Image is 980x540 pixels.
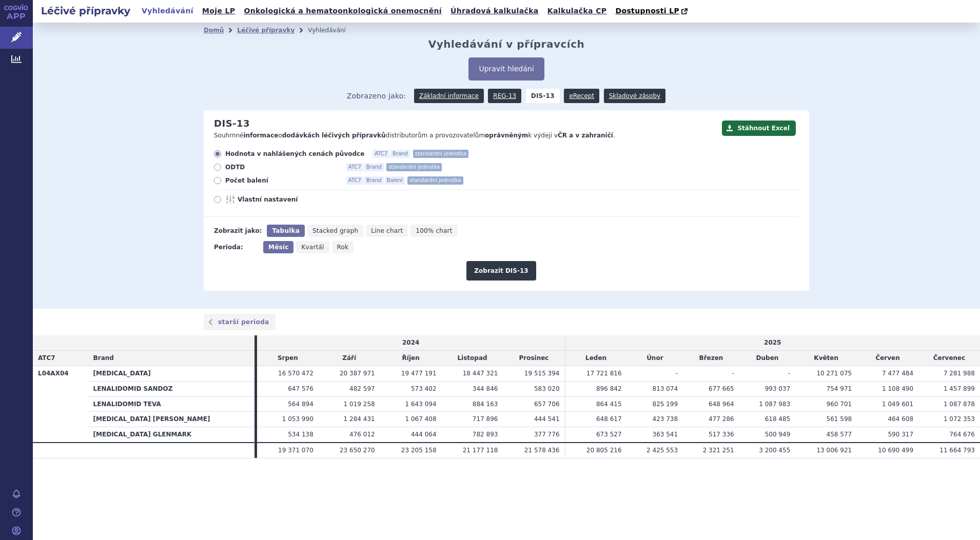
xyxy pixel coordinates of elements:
span: 764 676 [949,431,975,438]
td: 2024 [257,335,565,350]
button: Zobrazit DIS-13 [466,261,536,281]
a: Onkologická a hematoonkologická onemocnění [241,4,445,18]
span: 1 072 353 [944,415,975,423]
span: 13 006 921 [816,447,852,454]
span: Brand [364,163,384,171]
span: 19 371 070 [278,447,313,454]
span: Brand [93,354,114,362]
span: ATC7 [38,354,55,362]
span: 23 205 158 [401,447,437,454]
span: 648 617 [596,415,622,423]
span: Dostupnosti LP [615,7,679,15]
span: 458 577 [827,431,852,438]
span: 17 721 816 [586,370,622,377]
span: 590 317 [888,431,913,438]
span: 657 706 [534,401,560,408]
button: Upravit hledání [468,57,544,81]
span: standardní jednotka [407,176,463,185]
span: 1 108 490 [882,385,913,392]
span: 583 020 [534,385,560,392]
th: [MEDICAL_DATA] [PERSON_NAME] [88,412,254,427]
span: 100% chart [416,227,452,234]
span: 377 776 [534,431,560,438]
span: Kvartál [301,244,324,251]
span: 477 286 [709,415,734,423]
span: 482 597 [349,385,375,392]
td: Prosinec [503,351,565,366]
a: eRecept [564,89,599,103]
td: Říjen [380,351,442,366]
span: 1 457 899 [944,385,975,392]
span: 1 284 431 [344,415,375,423]
li: Vyhledávání [308,23,359,38]
span: Brand [364,176,384,185]
td: Listopad [442,351,503,366]
span: ATC7 [346,176,363,185]
td: Červen [857,351,918,366]
a: Moje LP [199,4,238,18]
button: Stáhnout Excel [722,121,796,136]
a: Dostupnosti LP [612,4,693,18]
span: - [788,370,790,377]
td: Leden [565,351,627,366]
span: Rok [337,244,349,251]
span: Tabulka [272,227,299,234]
span: 7 477 484 [882,370,913,377]
a: Kalkulačka CP [544,4,610,18]
td: Únor [627,351,683,366]
td: Červenec [918,351,980,366]
span: 1 087 983 [759,401,790,408]
span: 1 087 878 [944,401,975,408]
span: 444 064 [411,431,437,438]
h2: Léčivé přípravky [33,4,139,18]
span: - [732,370,734,377]
span: Stacked graph [312,227,358,234]
span: 825 199 [653,401,678,408]
span: 344 846 [473,385,498,392]
span: 21 177 118 [463,447,498,454]
span: 896 842 [596,385,622,392]
a: Úhradová kalkulačka [447,4,542,18]
span: ATC7 [373,150,389,158]
a: REG-13 [488,89,521,103]
span: 648 964 [709,401,734,408]
span: standardní jednotka [413,150,468,158]
td: Březen [683,351,739,366]
strong: ČR a v zahraničí [558,132,613,139]
span: 717 896 [473,415,498,423]
th: LENALIDOMID TEVA [88,396,254,412]
td: Srpen [257,351,319,366]
span: 20 805 216 [586,447,622,454]
strong: dodávkách léčivých přípravků [282,132,386,139]
span: 10 271 075 [816,370,852,377]
a: Léčivé přípravky [237,27,295,34]
span: 23 650 270 [340,447,375,454]
td: Duben [739,351,796,366]
th: L04AX04 [33,366,88,442]
span: 476 012 [349,431,375,438]
span: 677 665 [709,385,734,392]
span: 16 570 472 [278,370,313,377]
span: 517 336 [709,431,734,438]
span: 782 893 [473,431,498,438]
span: Balení [385,176,405,185]
span: 534 138 [288,431,313,438]
span: Zobrazeno jako: [347,89,406,103]
span: 444 541 [534,415,560,423]
span: 993 037 [765,385,791,392]
h2: Vyhledávání v přípravcích [428,38,585,50]
div: Zobrazit jako: [214,225,262,237]
span: 1 643 094 [405,401,436,408]
a: Domů [204,27,224,34]
span: standardní jednotka [386,163,442,171]
span: 754 971 [827,385,852,392]
span: 7 281 988 [944,370,975,377]
span: 573 402 [411,385,437,392]
span: 423 738 [653,415,678,423]
span: 864 415 [596,401,622,408]
th: [MEDICAL_DATA] [88,366,254,381]
td: Květen [795,351,857,366]
span: 1 019 258 [344,401,375,408]
a: Základní informace [414,89,484,103]
td: Září [319,351,380,366]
